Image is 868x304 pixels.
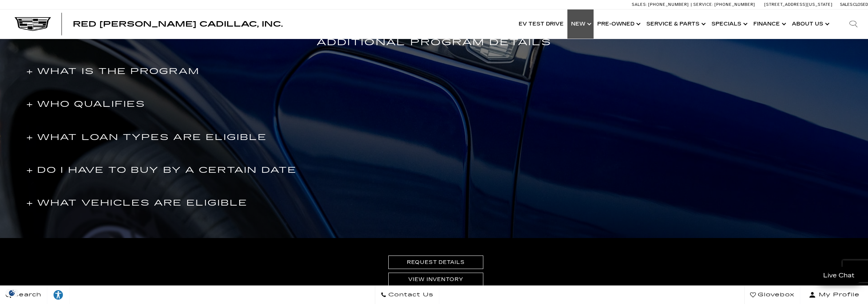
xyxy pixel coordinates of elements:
[17,30,851,50] h3: ADDITIONAL PROGRAM DETAILS
[11,290,41,300] span: Search
[27,164,297,177] h4: + DO I HAVE TO BUY BY A CERTAIN DATE
[691,3,757,7] a: Service: [PHONE_NUMBER]
[4,289,20,297] section: Click to Open Cookie Consent Modal
[820,271,858,280] span: Live Chat
[853,2,868,7] span: Closed
[27,131,267,144] h4: + WHAT LOAN TYPES ARE ELIGIBLE
[27,196,247,210] h4: + WHAT VEHICLES ARE ELIGIBLE
[27,65,199,78] h4: + WHAT IS THE PROGRAM
[714,2,755,7] span: [PHONE_NUMBER]
[73,20,283,28] a: Red [PERSON_NAME] Cadillac, Inc.
[515,9,567,39] a: EV Test Drive
[839,9,868,39] div: Search
[594,9,643,39] a: Pre-Owned
[47,286,70,304] a: Explore your accessibility options
[800,286,868,304] button: Open user profile menu
[788,9,832,39] a: About Us
[815,267,863,284] a: Live Chat
[632,2,647,7] span: Sales:
[388,256,483,269] a: REQUEST DETAILS
[744,286,800,304] a: Glovebox
[388,273,483,286] a: VIEW INVENTORY
[764,2,833,7] a: [STREET_ADDRESS][US_STATE]
[375,286,439,304] a: Contact Us
[708,9,750,39] a: Specials
[632,3,691,7] a: Sales: [PHONE_NUMBER]
[756,290,794,300] span: Glovebox
[693,2,713,7] span: Service:
[840,2,853,7] span: Sales:
[816,290,860,300] span: My Profile
[387,290,433,300] span: Contact Us
[4,289,20,297] img: Opt-Out Icon
[15,17,51,31] img: Cadillac Dark Logo with Cadillac White Text
[73,20,283,28] span: Red [PERSON_NAME] Cadillac, Inc.
[567,9,594,39] a: New
[643,9,708,39] a: Service & Parts
[648,2,689,7] span: [PHONE_NUMBER]
[47,289,69,300] div: Explore your accessibility options
[27,98,145,111] h4: + WHO QUALIFIES
[750,9,788,39] a: Finance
